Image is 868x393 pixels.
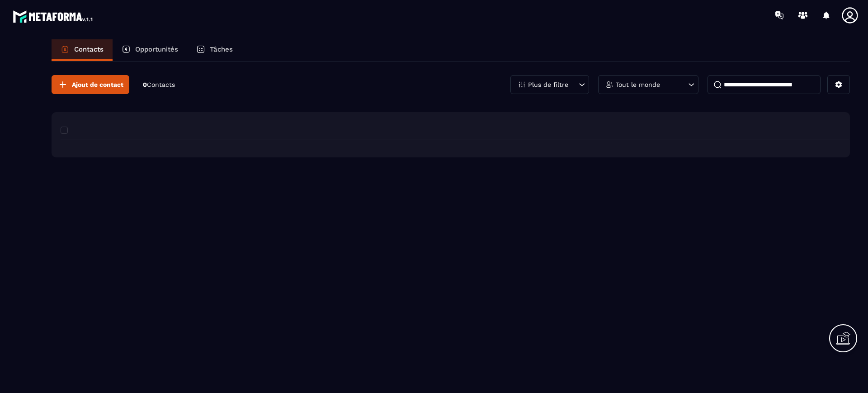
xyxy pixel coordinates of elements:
[616,81,660,88] p: Tout le monde
[147,81,175,88] span: Contacts
[72,80,123,89] span: Ajout de contact
[528,81,568,88] p: Plus de filtre
[113,39,187,61] a: Opportunités
[210,45,233,53] p: Tâches
[52,75,129,94] button: Ajout de contact
[52,39,113,61] a: Contacts
[74,45,104,53] p: Contacts
[135,45,178,53] p: Opportunités
[187,39,242,61] a: Tâches
[143,80,175,89] p: 0
[13,8,94,24] img: logo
